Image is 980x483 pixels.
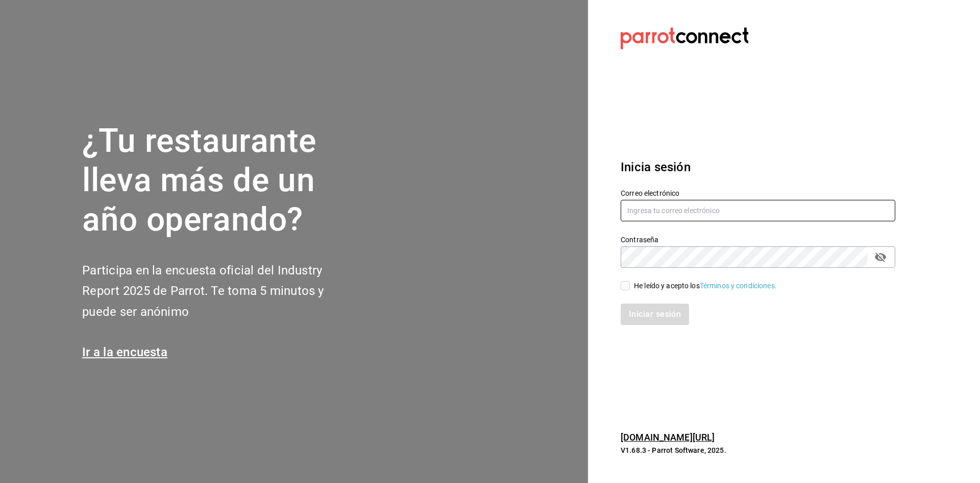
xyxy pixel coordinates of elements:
[872,248,889,266] button: passwordField
[621,190,895,197] label: Correo electrónico
[621,200,895,221] input: Ingresa tu correo electrónico
[700,282,777,290] a: Términos y condiciones.
[621,158,895,176] h3: Inicia sesión
[621,432,715,443] a: [DOMAIN_NAME][URL]
[82,260,358,323] h2: Participa en la encuesta oficial del Industry Report 2025 de Parrot. Te toma 5 minutos y puede se...
[634,281,777,291] div: He leído y acepto los
[82,345,167,359] a: Ir a la encuesta
[621,236,895,243] label: Contraseña
[621,445,895,455] p: V1.68.3 - Parrot Software, 2025.
[82,122,358,239] h1: ¿Tu restaurante lleva más de un año operando?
